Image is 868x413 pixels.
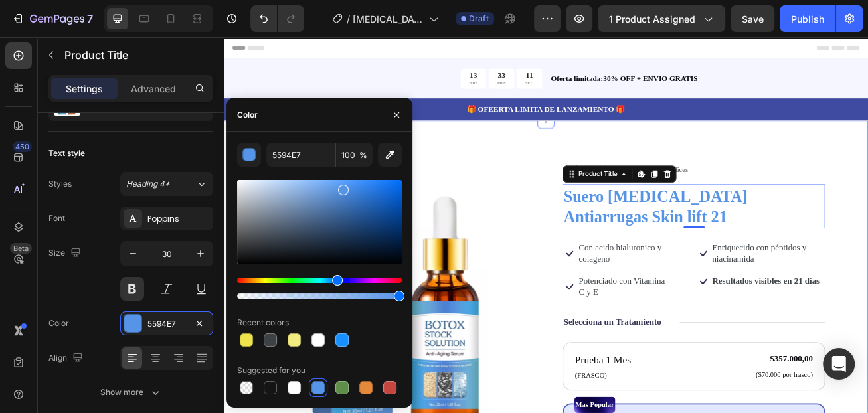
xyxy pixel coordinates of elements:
div: 450 [13,141,32,152]
div: Size [48,244,84,262]
div: Font [48,212,65,224]
button: 1 product assigned [598,5,725,32]
div: Undo/Redo [250,5,304,32]
p: Enriquecido con péptidos y niacinamida [604,254,743,282]
div: Color [237,109,258,121]
div: Hue [237,278,402,283]
p: 122,000+ Mujeres Felices [484,157,574,171]
p: SEC [373,54,383,60]
h1: Suero [MEDICAL_DATA] Antiarrugas Skin lift 21 [419,182,744,236]
div: 33 [338,42,349,54]
button: Show more [48,380,213,404]
strong: Resultados visibles en 21 dias [604,295,737,307]
p: Selecciona un Tratamiento [420,346,541,360]
p: 🎁 OFEERTA LIMITA DE LANZAMIENTO 🎁 [1,82,796,96]
button: Heading 4* [120,172,213,196]
div: 13 [304,42,314,54]
button: Save [731,5,774,32]
p: HRS [304,54,314,60]
div: Styles [48,178,72,190]
div: Color [48,317,69,329]
span: Save [742,13,764,25]
div: Beta [10,243,32,254]
div: 5594E7 [147,318,186,330]
span: Draft [469,13,489,25]
p: MIN [338,54,349,60]
button: 7 [5,5,99,32]
button: Publish [780,5,835,32]
div: Poppins [147,213,210,225]
span: % [359,149,367,161]
div: Open Intercom Messenger [823,348,855,380]
span: 1 product assigned [609,12,695,26]
div: Product Title [436,163,489,175]
input: Eg: FFFFFF [266,143,335,167]
p: Prueba 1 Mes [434,390,503,409]
p: 7 [87,11,93,27]
div: Publish [791,12,824,26]
div: Recent colors [237,317,289,329]
span: [MEDICAL_DATA] Solution Suero Antiarrugas [353,12,424,26]
div: Show more [100,386,162,399]
div: Align [48,349,86,367]
p: Con acido hialuronico y colageno [439,254,578,282]
p: Potenciado con Vitamina C y E [439,295,545,323]
p: Oferta limitada:30% OFF + ENVIO GRATIS [404,44,796,58]
p: Advanced [131,82,176,96]
p: Settings [66,82,103,96]
span: Heading 4* [126,178,170,190]
div: 11 [373,42,383,54]
span: / [347,12,350,26]
div: Text style [48,147,85,159]
div: $357.000,00 [657,389,731,406]
p: Product Title [64,47,208,63]
iframe: Design area [224,37,868,413]
div: Suggested for you [237,365,305,376]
